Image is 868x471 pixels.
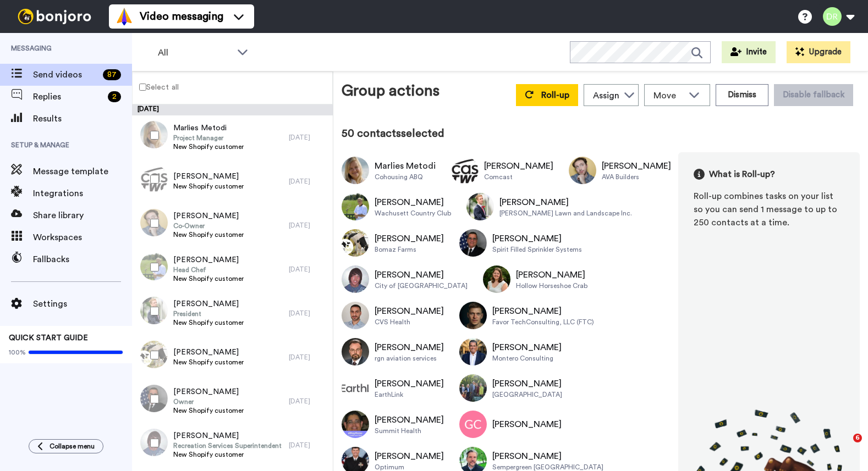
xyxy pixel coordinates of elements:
div: [PERSON_NAME] [492,450,603,463]
div: [PERSON_NAME] [375,413,444,426]
img: vm-color.svg [116,8,133,25]
div: [DATE] [289,441,327,450]
span: Message template [33,165,132,178]
div: [DATE] [289,265,327,274]
img: Image of George Cummings [459,411,487,438]
div: 50 contacts selected [342,126,860,141]
img: Image of Ryan Benson [569,157,596,184]
div: [DATE] [289,309,327,318]
span: Fallbacks [33,253,132,266]
span: Co-Owner [173,221,244,230]
button: Collapse menu [29,439,103,453]
iframe: Intercom live chat [831,434,857,460]
div: rgn aviation services [375,354,444,363]
div: [PERSON_NAME] [375,450,444,463]
div: [PERSON_NAME] [516,268,587,281]
div: 87 [103,69,121,80]
span: Owner [173,397,244,406]
span: New Shopify customer [173,142,244,151]
div: Bomaz Farms [375,245,444,254]
span: President [173,309,244,318]
span: Marlies Metodi [173,123,244,134]
img: Image of Andrey Isayenko [459,302,487,329]
span: New Shopify customer [173,358,244,367]
span: All [158,46,232,59]
div: [GEOGRAPHIC_DATA] [492,390,562,399]
span: Head Chef [173,265,244,274]
span: Share library [33,209,132,222]
div: Wachusett Country Club [375,209,451,218]
div: [PERSON_NAME] [375,377,444,390]
div: [PERSON_NAME] [375,196,451,209]
span: What is Roll-up? [709,168,775,181]
img: Image of Stephen Stormoen [342,374,369,402]
span: Roll-up [541,91,569,99]
div: 2 [108,91,121,102]
img: Image of Adam Camacho [342,265,369,293]
span: Move [653,89,683,102]
span: Results [33,112,132,125]
div: [PERSON_NAME] [375,341,444,354]
div: [PERSON_NAME] [375,232,444,245]
span: [PERSON_NAME] [173,386,244,397]
span: New Shopify customer [173,450,282,459]
span: New Shopify customer [173,274,244,283]
span: [PERSON_NAME] [173,298,244,309]
div: [DATE] [289,177,327,186]
span: Settings [33,297,132,311]
span: Integrations [33,187,132,200]
button: Disable fallback [774,84,853,106]
div: Favor TechConsulting, LLC (FTC) [492,318,594,326]
div: Comcast [484,173,553,181]
div: [DATE] [289,353,327,362]
img: Image of Russell Neice [342,338,369,365]
span: [PERSON_NAME] [173,254,244,265]
span: Project Manager [173,134,244,142]
img: Image of Phil Montero [459,338,487,365]
div: CVS Health [375,318,444,326]
div: Group actions [342,80,440,106]
img: Image of Patrick Deleacaes [459,229,487,257]
img: Image of Tiffany Novak [483,265,510,293]
img: Image of Amir Shushtarian [342,302,369,329]
div: [DATE] [289,133,327,142]
div: Roll-up combines tasks on your list so you can send 1 message to up to 250 contacts at a time. [694,190,844,229]
div: Hollow Horseshoe Crab [516,281,587,290]
div: Cohousing ABQ [375,173,436,181]
span: Send videos [33,68,98,81]
span: Collapse menu [50,442,95,451]
span: 100% [9,348,26,357]
span: [PERSON_NAME] [173,347,244,358]
span: New Shopify customer [173,406,244,415]
img: Image of Steven Schalla [342,229,369,257]
div: [PERSON_NAME] [492,304,594,318]
button: Dismiss [716,84,768,106]
div: Assign [593,89,619,102]
img: Image of Oscar Vasquez [342,411,369,438]
div: [PERSON_NAME] [492,418,562,431]
div: [DATE] [289,221,327,230]
span: 6 [853,434,862,442]
img: bj-logo-header-white.svg [13,9,96,24]
div: City of [GEOGRAPHIC_DATA] [375,281,468,290]
span: New Shopify customer [173,230,244,239]
div: [PERSON_NAME] [375,268,468,281]
img: Image of Michael Glenn [451,157,479,184]
button: Upgrade [787,41,850,63]
img: Image of Gary Sangenario [342,193,369,220]
div: [PERSON_NAME] [375,304,444,318]
span: QUICK START GUIDE [9,334,88,342]
span: [PERSON_NAME] [173,430,282,441]
div: Montero Consulting [492,354,562,363]
div: [PERSON_NAME] [484,159,553,173]
span: Video messaging [140,9,223,24]
button: Invite [722,41,776,63]
div: AVA Builders [602,173,671,181]
input: Select all [139,84,146,91]
div: [PERSON_NAME] [492,377,562,390]
div: Spirit Filled Sprinkler Systems [492,245,582,254]
div: [PERSON_NAME] Lawn and Landscape Inc. [499,209,632,218]
span: [PERSON_NAME] [173,210,244,221]
div: [PERSON_NAME] [499,196,632,209]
